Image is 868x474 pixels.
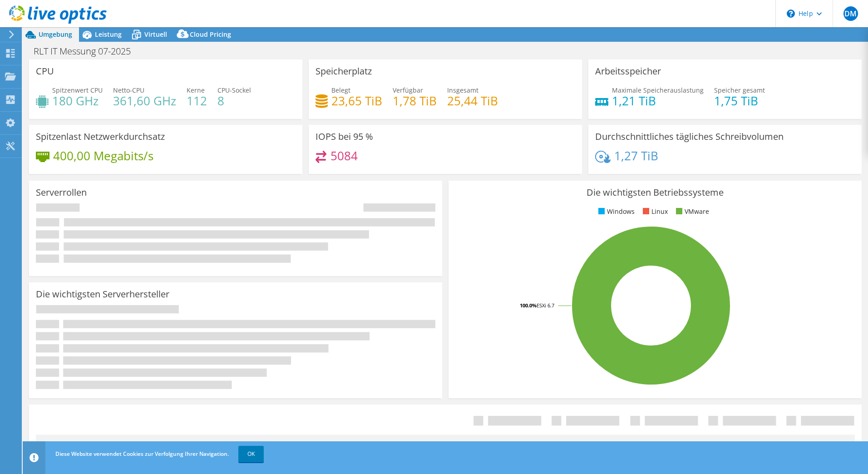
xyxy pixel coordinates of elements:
h3: CPU [36,66,54,76]
h3: Spitzenlast Netzwerkdurchsatz [36,132,165,142]
h3: Serverrollen [36,188,87,197]
span: Cloud Pricing [190,30,231,39]
span: CPU-Sockel [217,86,251,94]
a: OK [238,446,264,462]
h4: 8 [217,96,251,106]
li: Linux [641,207,668,217]
h4: 23,65 TiB [331,96,382,106]
span: Umgebung [39,30,72,39]
span: Leistung [95,30,122,39]
span: Belegt [331,86,350,94]
li: VMware [674,207,709,217]
svg: \n [787,10,795,18]
span: DM [843,6,858,21]
span: Spitzenwert CPU [52,86,103,94]
h4: 1,21 TiB [612,96,704,106]
h3: Arbeitsspeicher [595,66,661,76]
li: Windows [596,207,635,217]
h3: Speicherplatz [316,66,372,76]
span: Kerne [187,86,205,94]
h3: Die wichtigsten Betriebssysteme [455,188,855,197]
span: Virtuell [144,30,167,39]
h4: 180 GHz [52,96,103,106]
span: Verfügbar [393,86,423,94]
span: Netto-CPU [113,86,144,94]
h3: Durchschnittliches tägliches Schreibvolumen [595,132,784,142]
span: Speicher gesamt [714,86,765,94]
h3: Die wichtigsten Serverhersteller [36,289,169,299]
h4: 112 [187,96,207,106]
span: Maximale Speicherauslastung [612,86,704,94]
h4: 361,60 GHz [113,96,176,106]
h4: 25,44 TiB [447,96,498,106]
tspan: ESXi 6.7 [537,302,554,309]
h3: IOPS bei 95 % [316,132,373,142]
h4: 400,00 Megabits/s [53,151,153,161]
span: Diese Website verwendet Cookies zur Verfolgung Ihrer Navigation. [55,450,229,458]
h1: RLT IT Messung 07-2025 [30,46,145,56]
h4: 5084 [330,151,358,161]
h4: 1,27 TiB [614,151,658,161]
span: Insgesamt [447,86,478,94]
tspan: 100.0% [520,302,537,309]
h4: 1,75 TiB [714,96,765,106]
h4: 1,78 TiB [393,96,437,106]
